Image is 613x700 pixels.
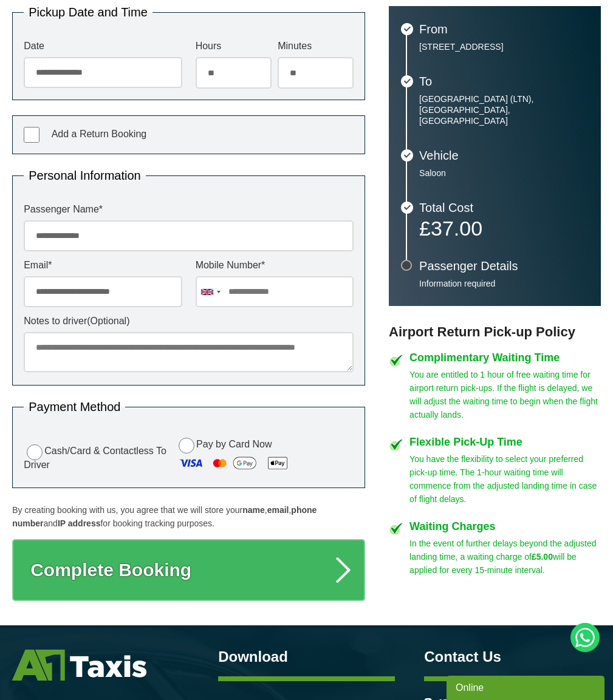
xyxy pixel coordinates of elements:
[27,444,43,460] input: Cash/Card & Contactless To Driver
[532,552,553,562] strong: £5.00
[24,401,125,413] legend: Payment Method
[196,41,272,51] label: Hours
[419,23,589,35] h3: From
[409,452,601,506] p: You have the flexibility to select your preferred pick-up time. The 1-hour waiting time will comm...
[419,220,589,237] p: £
[419,202,589,214] h3: Total Cost
[52,129,147,139] span: Add a Return Booking
[409,437,601,447] h4: Flexible Pick-Up Time
[409,537,601,577] p: In the event of further delays beyond the adjusted landing time, a waiting charge of will be appl...
[24,127,39,143] input: Add a Return Booking
[179,438,194,454] input: Pay by Card Now
[24,169,146,182] legend: Personal Information
[419,75,589,87] h3: To
[24,6,152,18] legend: Pickup Date and Time
[431,217,482,240] span: 37.00
[389,324,601,340] h3: Airport Return Pick-up Policy
[24,260,182,270] label: Email
[409,368,601,421] p: You are entitled to 1 hour of free waiting time for airport return pick-ups. If the flight is del...
[419,278,589,289] p: Information required
[419,168,589,178] p: Saloon
[24,443,166,470] label: Cash/Card & Contactless To Driver
[419,93,589,126] p: [GEOGRAPHIC_DATA] (LTN), [GEOGRAPHIC_DATA], [GEOGRAPHIC_DATA]
[424,650,601,664] h3: Contact Us
[278,41,354,51] label: Minutes
[196,277,224,307] div: United Kingdom: +44
[87,316,129,326] span: (Optional)
[12,650,146,681] img: A1 Taxis St Albans
[196,260,354,270] label: Mobile Number
[447,673,607,700] iframe: chat widget
[12,539,365,601] button: Complete Booking
[419,41,589,52] p: [STREET_ADDRESS]
[218,650,395,664] h3: Download
[176,436,354,477] label: Pay by Card Now
[12,503,365,530] p: By creating booking with us, you agree that we will store your , , and for booking tracking purpo...
[24,316,354,326] label: Notes to driver
[58,518,101,528] strong: IP address
[409,521,601,532] h4: Waiting Charges
[24,205,354,214] label: Passenger Name
[24,41,182,51] label: Date
[242,505,265,515] strong: name
[419,149,589,161] h3: Vehicle
[267,505,289,515] strong: email
[419,260,589,272] h3: Passenger Details
[409,352,601,363] h4: Complimentary Waiting Time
